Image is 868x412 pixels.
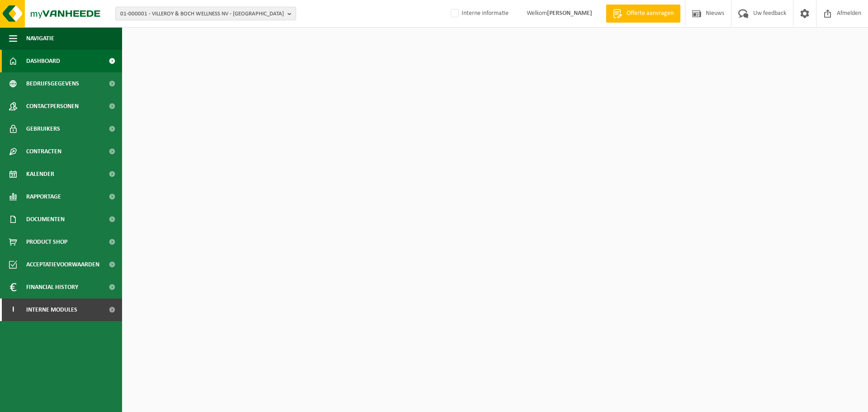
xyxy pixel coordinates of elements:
[547,10,592,17] strong: [PERSON_NAME]
[26,298,77,321] span: Interne modules
[26,118,60,140] span: Gebruikers
[26,185,61,208] span: Rapportage
[26,50,60,72] span: Dashboard
[26,95,79,118] span: Contactpersonen
[26,253,99,276] span: Acceptatievoorwaarden
[9,298,17,321] span: I
[26,27,54,50] span: Navigatie
[449,7,509,20] label: Interne informatie
[115,7,296,20] button: 01-000001 - VILLEROY & BOCH WELLNESS NV - [GEOGRAPHIC_DATA]
[606,5,680,23] a: Offerte aanvragen
[26,163,54,185] span: Kalender
[26,276,78,298] span: Financial History
[26,140,61,163] span: Contracten
[26,72,79,95] span: Bedrijfsgegevens
[26,208,65,231] span: Documenten
[624,9,676,18] span: Offerte aanvragen
[120,7,284,21] span: 01-000001 - VILLEROY & BOCH WELLNESS NV - [GEOGRAPHIC_DATA]
[26,231,67,253] span: Product Shop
